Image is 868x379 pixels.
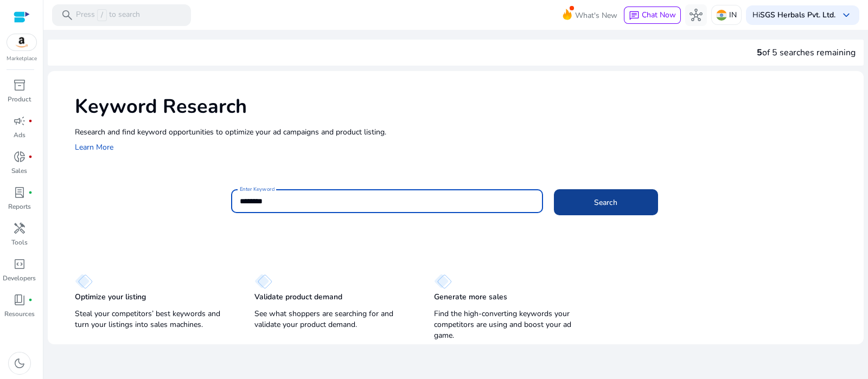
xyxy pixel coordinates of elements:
span: campaign [13,114,26,127]
span: fiber_manual_record [28,298,33,302]
p: Sales [11,166,27,176]
p: Product [8,94,31,104]
span: Search [594,197,617,208]
p: See what shoppers are searching for and validate your product demand. [254,309,412,330]
div: of 5 searches remaining [757,46,856,59]
img: amazon.svg [7,34,36,50]
p: Tools [11,237,28,247]
span: dark_mode [13,357,26,370]
span: chat [629,10,640,21]
span: keyboard_arrow_down [840,9,853,22]
p: Developers [3,273,36,283]
h1: Keyword Research [75,95,853,118]
p: Press to search [76,9,140,21]
p: Reports [8,202,31,211]
span: search [61,9,74,22]
b: SGS Herbals Pvt. Ltd. [760,10,835,20]
span: fiber_manual_record [28,190,33,195]
span: handyman [13,222,26,235]
p: Find the high-converting keywords your competitors are using and boost your ad game. [434,309,592,341]
p: Generate more sales [434,292,507,303]
span: Chat Now [642,10,676,20]
p: Resources [4,309,35,319]
img: in.svg [716,10,727,21]
button: Search [554,189,658,215]
img: diamond.svg [254,274,272,289]
button: hub [685,4,707,26]
span: 5 [757,47,762,59]
p: Optimize your listing [75,292,146,303]
span: hub [690,9,703,22]
img: diamond.svg [75,274,93,289]
a: Learn More [75,142,113,152]
mat-label: Enter Keyword [240,185,275,193]
span: fiber_manual_record [28,119,33,123]
p: Ads [14,130,25,140]
span: inventory_2 [13,79,26,92]
span: donut_small [13,150,26,163]
button: chatChat Now [624,7,681,24]
span: fiber_manual_record [28,155,33,159]
span: What's New [575,6,617,25]
img: diamond.svg [434,274,452,289]
span: lab_profile [13,186,26,199]
span: book_4 [13,293,26,306]
p: Marketplace [7,55,37,63]
p: IN [729,5,737,24]
span: code_blocks [13,258,26,271]
p: Steal your competitors’ best keywords and turn your listings into sales machines. [75,309,233,330]
span: / [97,9,107,21]
p: Validate product demand [254,292,342,303]
p: Research and find keyword opportunities to optimize your ad campaigns and product listing. [75,126,853,138]
p: Hi [752,11,835,19]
